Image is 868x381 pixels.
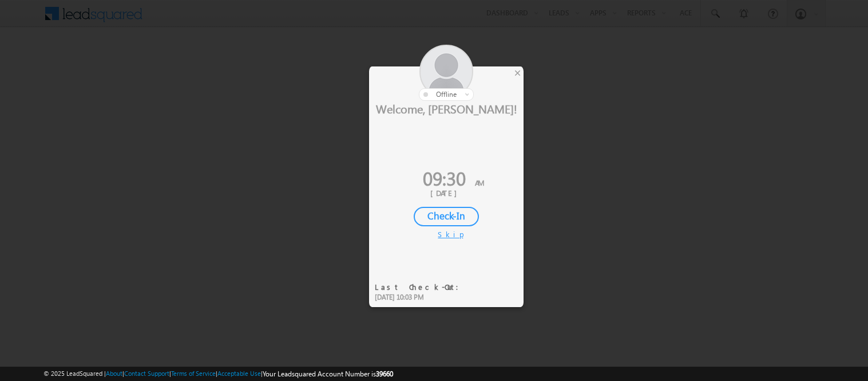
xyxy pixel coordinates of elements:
span: AM [475,178,484,187]
a: Contact Support [124,370,169,377]
a: About [106,370,122,377]
div: Skip [438,229,455,239]
span: Your Leadsquared Account Number is [263,370,393,378]
div: [DATE] 10:03 PM [375,292,466,303]
span: 39660 [376,370,393,378]
a: Acceptable Use [217,370,261,377]
div: Welcome, [PERSON_NAME]! [369,101,524,116]
div: [DATE] [378,188,515,198]
div: Last Check-Out: [375,282,466,292]
a: Terms of Service [171,370,216,377]
span: offline [436,90,457,99]
span: © 2025 LeadSquared | | | | | [43,368,393,379]
span: 09:30 [423,165,466,191]
div: × [512,66,524,79]
div: Check-In [414,207,479,226]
